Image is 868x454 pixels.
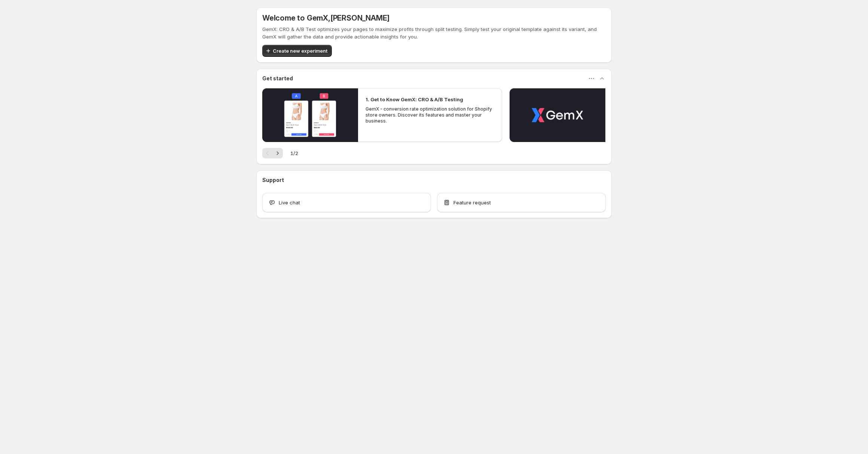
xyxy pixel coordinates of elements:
span: , [PERSON_NAME] [328,13,389,22]
p: GemX - conversion rate optimization solution for Shopify store owners. Discover its features and ... [366,106,494,124]
button: Play video [262,88,358,142]
span: Feature request [453,199,491,206]
h3: Support [262,176,284,184]
span: 1 / 2 [290,149,298,157]
button: Play video [510,88,605,142]
span: Create new experiment [273,47,327,55]
p: GemX: CRO & A/B Test optimizes your pages to maximize profits through split testing. Simply test ... [262,25,606,40]
nav: Pagination [262,148,283,158]
h5: Welcome to GemX [262,13,389,22]
button: Create new experiment [262,45,332,57]
h3: Get started [262,75,293,82]
h2: 1. Get to Know GemX: CRO & A/B Testing [366,96,463,103]
span: Live chat [279,199,300,206]
button: Next [272,148,283,158]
